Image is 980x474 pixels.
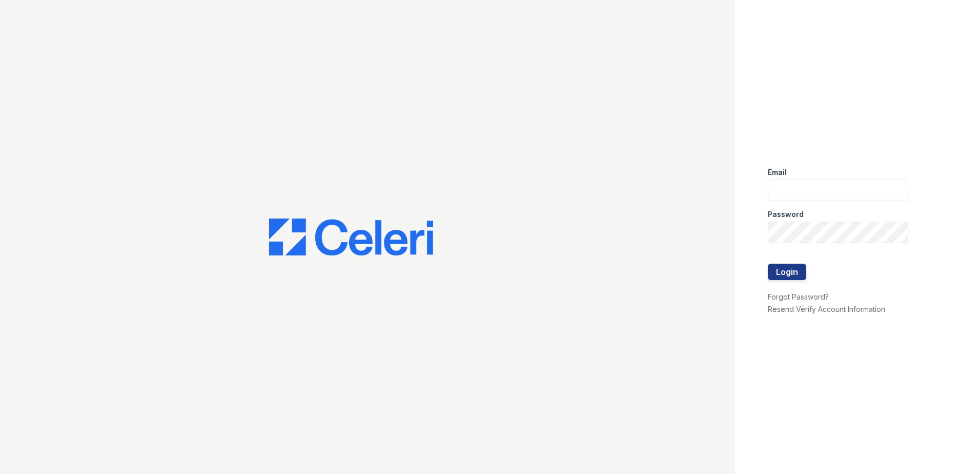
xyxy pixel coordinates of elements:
[768,292,829,301] a: Forgot Password?
[768,167,787,177] label: Email
[768,305,885,313] a: Resend Verify Account Information
[269,219,433,255] img: CE_Logo_Blue-a8612792a0a2168367f1c8372b55b34899dd931a85d93a1a3d3e32e68fde9ad4.png
[768,209,804,220] label: Password
[768,264,806,280] button: Login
